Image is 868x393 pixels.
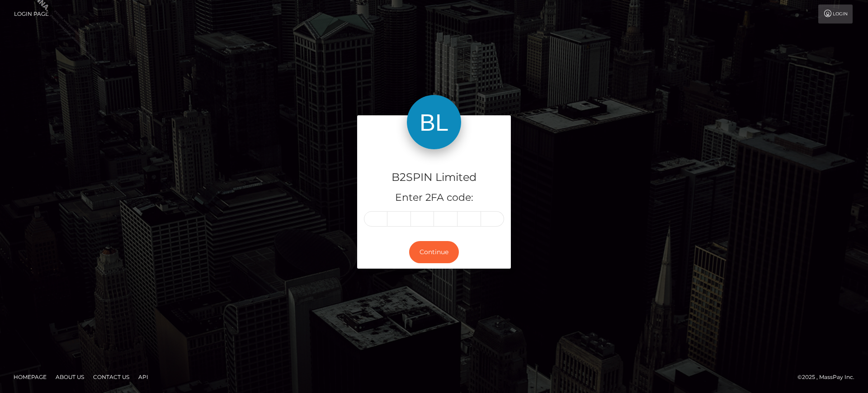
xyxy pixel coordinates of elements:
[364,191,504,205] h5: Enter 2FA code:
[10,370,50,384] a: Homepage
[364,170,504,185] h4: B2SPIN Limited
[90,370,133,384] a: Contact Us
[409,241,459,263] button: Continue
[135,370,152,384] a: API
[14,5,49,24] a: Login Page
[407,95,461,149] img: B2SPIN Limited
[52,370,88,384] a: About Us
[797,372,861,382] div: © 2025 , MassPay Inc.
[818,5,853,24] a: Login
